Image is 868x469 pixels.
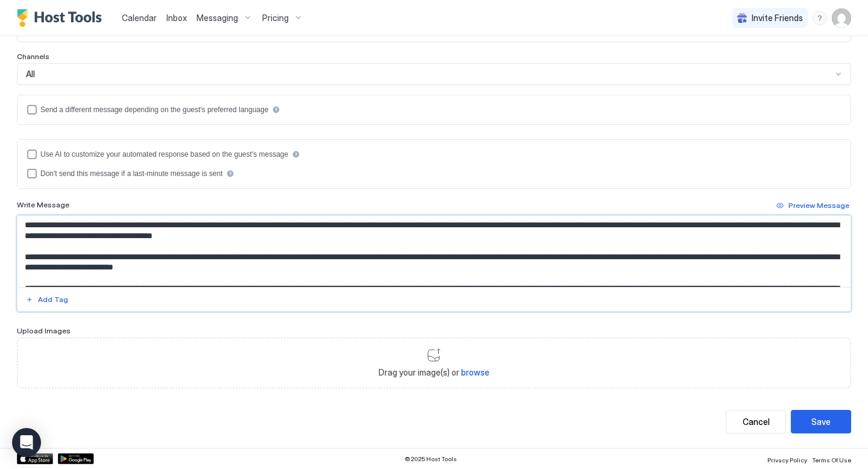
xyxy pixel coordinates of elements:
[812,453,851,465] a: Terms Of Use
[775,198,851,213] button: Preview Message
[767,456,807,464] span: Privacy Policy
[752,13,803,24] span: Invite Friends
[813,11,827,25] div: menu
[262,13,289,24] span: Pricing
[379,367,489,378] span: Drag your image(s) or
[27,150,841,159] div: useAI
[788,200,849,211] div: Preview Message
[27,105,841,115] div: languagesEnabled
[122,11,157,24] a: Calendar
[726,410,786,433] button: Cancel
[404,455,457,463] span: © 2025 Host Tools
[166,13,187,23] span: Inbox
[40,150,288,159] div: Use AI to customize your automated response based on the guest's message
[40,105,268,114] div: Send a different message depending on the guest's preferred language
[17,9,107,27] a: Host Tools Logo
[27,169,841,178] div: disableIfLastMinute
[743,415,770,428] div: Cancel
[12,428,41,457] div: Open Intercom Messenger
[791,410,851,433] button: Save
[58,453,94,464] a: Google Play Store
[197,13,238,24] span: Messaging
[38,294,68,305] div: Add Tag
[811,415,831,428] div: Save
[166,11,187,24] a: Inbox
[24,292,70,307] button: Add Tag
[26,69,35,80] span: All
[122,13,157,23] span: Calendar
[461,367,489,377] span: browse
[17,200,69,209] span: Write Message
[17,216,851,287] textarea: Input Field
[17,326,71,335] span: Upload Images
[767,453,807,465] a: Privacy Policy
[17,52,49,61] span: Channels
[812,456,851,464] span: Terms Of Use
[40,169,222,178] div: Don't send this message if a last-minute message is sent
[17,453,53,464] a: App Store
[832,8,851,28] div: User profile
